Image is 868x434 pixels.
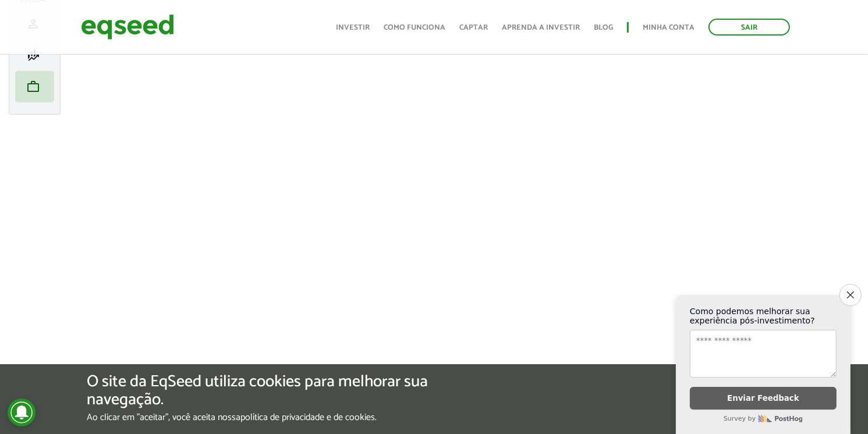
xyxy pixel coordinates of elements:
li: Minha simulação [15,40,54,71]
a: Como funciona [384,24,445,31]
span: work [26,80,40,94]
span: finance_mode [26,48,40,62]
a: finance_mode [18,48,51,62]
li: Meu portfólio [15,71,54,102]
a: Blog [594,24,613,31]
p: Ao clicar em "aceitar", você aceita nossa . [87,412,504,423]
a: work [18,80,51,94]
img: EqSeed [81,12,174,42]
a: Minha conta [643,24,695,31]
a: Captar [459,24,488,31]
a: Sair [708,19,790,35]
a: política de privacidade e de cookies [240,413,375,422]
a: Investir [336,24,370,31]
h5: O site da EqSeed utiliza cookies para melhorar sua navegação. [87,373,504,409]
a: Aprenda a investir [502,24,580,31]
